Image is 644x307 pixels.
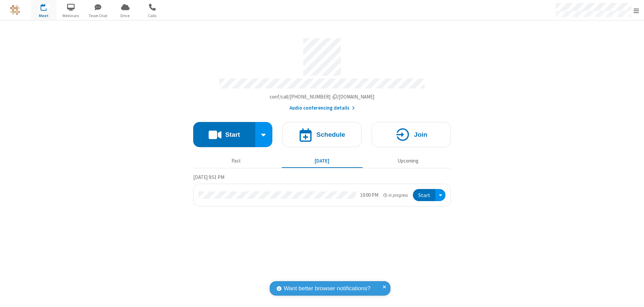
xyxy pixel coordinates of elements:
[113,13,138,19] span: Drive
[58,13,84,19] span: Webinars
[193,174,224,180] span: [DATE] 9:51 PM
[140,13,165,19] span: Calls
[435,189,445,201] div: Open menu
[193,173,451,207] section: Today's Meetings
[372,122,451,147] button: Join
[196,155,277,167] button: Past
[383,192,408,198] em: in progress
[368,155,448,167] button: Upcoming
[255,122,273,147] div: Start conference options
[10,5,20,15] img: QA Selenium DO NOT DELETE OR CHANGE
[86,13,111,19] span: Team Chat
[413,189,435,201] button: Start
[270,94,375,100] span: Copy my meeting room link
[31,13,56,19] span: Meet
[289,104,355,112] button: Audio conferencing details
[193,33,451,112] section: Account details
[282,155,363,167] button: [DATE]
[284,284,370,293] span: Want better browser notifications?
[270,93,375,101] button: Copy my meeting room linkCopy my meeting room link
[316,131,345,138] h4: Schedule
[282,122,362,147] button: Schedule
[414,131,427,138] h4: Join
[193,122,255,147] button: Start
[360,191,378,199] div: 10:00 PM
[45,4,50,9] div: 1
[225,131,240,138] h4: Start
